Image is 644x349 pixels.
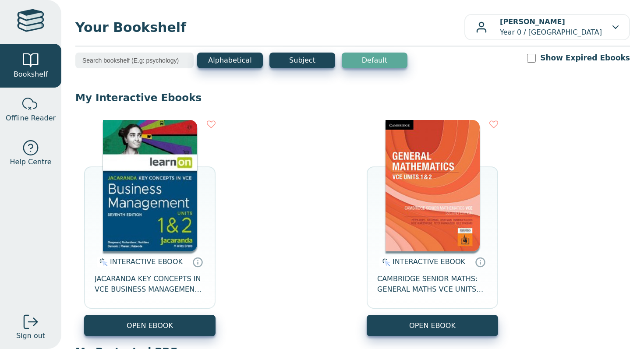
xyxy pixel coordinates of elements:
[14,69,48,80] span: Bookshelf
[95,274,205,295] span: JACARANDA KEY CONCEPTS IN VCE BUSINESS MANAGEMENT UNITS 1&2 7E LEARNON
[500,18,565,26] b: [PERSON_NAME]
[75,53,194,68] input: Search bookshelf (E.g: psychology)
[97,257,108,268] img: interactive.svg
[386,120,480,251] img: 98e9f931-67be-40f3-b733-112c3181ee3a.jpg
[367,315,498,336] button: OPEN EBOOK
[103,120,197,251] img: 6de7bc63-ffc5-4812-8446-4e17a3e5be0d.jpg
[84,315,216,336] button: OPEN EBOOK
[75,18,464,37] span: Your Bookshelf
[16,331,45,341] span: Sign out
[342,53,407,68] button: Default
[10,157,51,167] span: Help Centre
[475,257,485,267] a: Interactive eBooks are accessed online via the publisher’s portal. They contain interactive resou...
[379,257,390,268] img: interactive.svg
[197,53,263,68] button: Alphabetical
[377,274,488,295] span: CAMBRIDGE SENIOR MATHS: GENERAL MATHS VCE UNITS 1&2 EBOOK 2E
[110,257,183,266] span: INTERACTIVE EBOOK
[269,53,335,68] button: Subject
[500,17,602,38] p: Year 0 / [GEOGRAPHIC_DATA]
[540,53,630,63] label: Show Expired Ebooks
[6,113,56,123] span: Offline Reader
[393,257,465,266] span: INTERACTIVE EBOOK
[75,91,630,104] p: My Interactive Ebooks
[464,14,630,40] button: [PERSON_NAME]Year 0 / [GEOGRAPHIC_DATA]
[192,257,203,267] a: Interactive eBooks are accessed online via the publisher’s portal. They contain interactive resou...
